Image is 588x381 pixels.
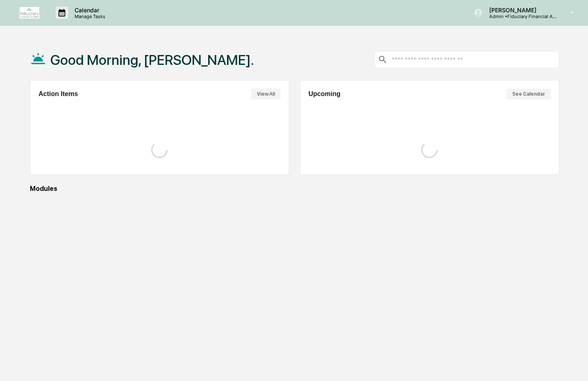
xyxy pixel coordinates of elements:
[483,14,559,19] p: Admin • Fiduciary Financial Advisors
[483,7,559,14] p: [PERSON_NAME]
[309,90,341,98] h2: Upcoming
[39,90,78,98] h2: Action Items
[251,89,281,99] button: View All
[506,89,551,99] button: See Calendar
[50,52,254,68] h1: Good Morning, [PERSON_NAME].
[68,7,109,14] p: Calendar
[68,14,109,19] p: Manage Tasks
[20,7,39,18] img: logo
[30,185,559,193] div: Modules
